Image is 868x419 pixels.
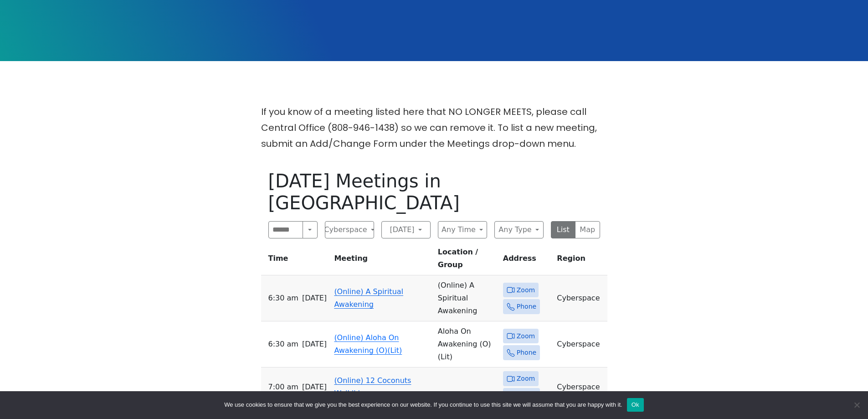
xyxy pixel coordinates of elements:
th: Time [261,246,331,275]
td: Cyberspace [553,367,607,407]
p: If you know of a meeting listed here that NO LONGER MEETS, please call Central Office (808-946-14... [261,104,607,152]
input: Search [268,221,303,238]
span: [DATE] [302,292,327,305]
th: Location / Group [434,246,499,275]
span: 7:00 AM [268,381,298,393]
td: (Online) A Spiritual Awakening [434,275,499,321]
span: We use cookies to ensure that we give you the best experience on our website. If you continue to ... [224,400,622,409]
span: Phone [517,301,536,312]
button: Map [575,221,600,238]
button: Cyberspace [325,221,374,238]
span: Phone [517,390,536,401]
span: 6:30 AM [268,338,298,351]
th: Region [553,246,607,275]
td: Cyberspace [553,275,607,321]
span: Zoom [517,285,535,296]
button: List [551,221,576,238]
span: 6:30 AM [268,292,298,305]
h1: [DATE] Meetings in [GEOGRAPHIC_DATA] [268,170,600,214]
button: Any Type [494,221,544,238]
a: (Online) Aloha On Awakening (O)(Lit) [334,333,402,355]
td: Cyberspace [553,321,607,367]
span: Zoom [517,331,535,342]
td: Aloha On Awakening (O) (Lit) [434,321,499,367]
button: Search [303,221,317,238]
button: Any Time [438,221,487,238]
th: Address [499,246,554,275]
button: Ok [627,398,644,412]
a: (Online) 12 Coconuts Waikiki [334,376,411,398]
span: [DATE] [302,381,327,393]
th: Meeting [330,246,434,275]
span: [DATE] [302,338,327,351]
span: Phone [517,347,536,358]
span: Zoom [517,373,535,384]
button: [DATE] [381,221,431,238]
a: (Online) A Spiritual Awakening [334,287,403,309]
span: No [852,400,861,409]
